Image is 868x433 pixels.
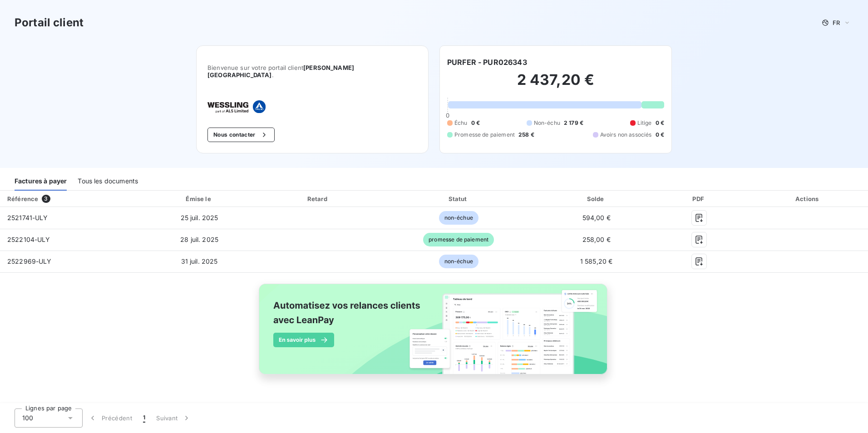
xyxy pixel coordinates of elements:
[580,257,613,265] span: 1 585,20 €
[656,119,664,127] span: 0 €
[78,172,138,191] div: Tous les documents
[143,413,145,423] span: 1
[656,131,664,139] span: 0 €
[7,214,48,221] span: 2521741-ULY
[180,236,218,243] span: 28 juil. 2025
[83,408,138,428] button: Précédent
[564,119,583,127] span: 2 179 €
[471,119,480,127] span: 0 €
[181,257,218,265] span: 31 juil. 2025
[7,236,50,243] span: 2522104-ULY
[207,128,275,142] button: Nous contacter
[582,214,611,221] span: 594,00 €
[181,214,218,221] span: 25 juil. 2025
[447,71,664,98] h2: 2 437,20 €
[454,119,468,127] span: Échu
[151,408,197,428] button: Suivant
[42,195,50,203] span: 3
[652,194,746,203] div: PDF
[439,211,478,225] span: non-échue
[139,194,260,203] div: Émise le
[423,233,494,246] span: promesse de paiement
[833,19,840,26] span: FR
[251,278,617,390] img: banner
[22,413,33,423] span: 100
[263,194,373,203] div: Retard
[600,131,652,139] span: Avoirs non associés
[439,255,478,268] span: non-échue
[7,195,38,202] div: Référence
[207,100,266,113] img: Company logo
[15,15,84,31] h3: Portail client
[207,64,354,79] span: [PERSON_NAME] [GEOGRAPHIC_DATA]
[377,194,540,203] div: Statut
[534,119,560,127] span: Non-échu
[637,119,652,127] span: Litige
[454,131,515,139] span: Promesse de paiement
[7,257,52,265] span: 2522969-ULY
[544,194,649,203] div: Solde
[138,408,151,428] button: 1
[750,194,866,203] div: Actions
[207,64,417,79] span: Bienvenue sur votre portail client .
[518,131,534,139] span: 258 €
[447,57,527,68] h6: PURFER - PUR026343
[582,236,611,243] span: 258,00 €
[446,112,449,119] span: 0
[15,172,67,191] div: Factures à payer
